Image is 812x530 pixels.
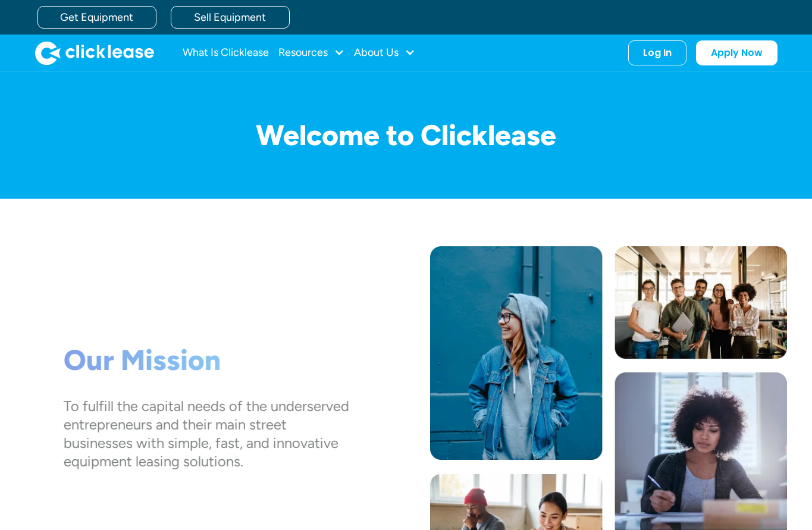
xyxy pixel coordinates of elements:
h1: Our Mission [63,343,349,378]
a: Apply Now [696,40,777,65]
div: Log In [643,47,672,59]
div: About Us [354,41,415,65]
a: What Is Clicklease [183,41,269,65]
img: Clicklease logo [35,41,154,65]
a: Sell Equipment [171,6,290,29]
h1: Welcome to Clicklease [26,120,787,151]
div: To fulfill the capital needs of the underserved entrepreneurs and their main street businesses wi... [63,396,349,471]
a: home [35,41,154,65]
a: Get Equipment [37,6,156,29]
div: Resources [278,41,344,65]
